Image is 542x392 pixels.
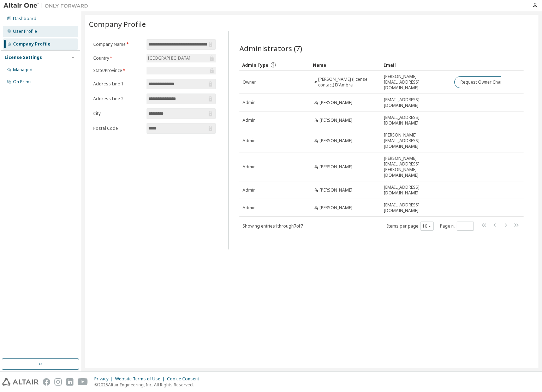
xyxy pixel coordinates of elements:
span: [PERSON_NAME] (license contact) D'Ambra [318,77,377,88]
label: Country [93,55,142,61]
label: City [93,111,142,116]
p: © 2025 Altair Engineering, Inc. All Rights Reserved. [94,382,203,388]
span: Admin [243,205,256,211]
button: 10 [422,223,432,229]
span: Administrators (7) [239,43,302,53]
div: Managed [13,67,32,73]
div: On Prem [13,79,31,85]
span: Page n. [440,222,474,231]
img: linkedin.svg [66,378,73,386]
div: Email [383,59,448,71]
label: State/Province [93,68,142,73]
label: Address Line 2 [93,96,142,102]
span: Admin [243,187,256,193]
div: User Profile [13,29,37,34]
img: Altair One [4,2,92,9]
span: [PERSON_NAME][EMAIL_ADDRESS][DOMAIN_NAME] [384,74,448,91]
span: [EMAIL_ADDRESS][DOMAIN_NAME] [384,202,448,213]
span: Admin Type [242,62,268,68]
span: Admin [243,138,256,144]
div: Website Terms of Use [115,376,167,382]
label: Address Line 1 [93,81,142,87]
span: Admin [243,117,256,123]
img: youtube.svg [78,378,88,386]
div: Name [313,59,378,71]
span: Admin [243,100,256,105]
button: Request Owner Change [454,76,514,88]
span: [PERSON_NAME] [320,187,352,193]
div: License Settings [5,55,42,60]
img: instagram.svg [54,378,62,386]
span: Showing entries 1 through 7 of 7 [243,223,303,229]
div: Privacy [94,376,115,382]
img: facebook.svg [43,378,50,386]
span: [EMAIL_ADDRESS][DOMAIN_NAME] [384,115,448,126]
label: Company Name [93,42,142,47]
div: [GEOGRAPHIC_DATA] [147,54,216,62]
span: [PERSON_NAME][EMAIL_ADDRESS][PERSON_NAME][DOMAIN_NAME] [384,156,448,178]
span: [EMAIL_ADDRESS][DOMAIN_NAME] [384,185,448,196]
div: Cookie Consent [167,376,203,382]
span: [PERSON_NAME] [320,138,352,144]
span: Owner [243,79,256,85]
span: [PERSON_NAME] [320,205,352,211]
span: Company Profile [89,19,146,29]
span: [EMAIL_ADDRESS][DOMAIN_NAME] [384,97,448,108]
img: altair_logo.svg [2,378,38,386]
span: [PERSON_NAME] [320,117,352,123]
span: Admin [243,164,256,170]
span: Items per page [387,222,434,231]
div: [GEOGRAPHIC_DATA] [147,54,191,62]
label: Postal Code [93,126,142,131]
div: Company Profile [13,41,50,47]
span: [PERSON_NAME] [320,100,352,105]
span: [PERSON_NAME] [320,164,352,170]
div: Dashboard [13,16,36,22]
span: [PERSON_NAME][EMAIL_ADDRESS][DOMAIN_NAME] [384,132,448,149]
